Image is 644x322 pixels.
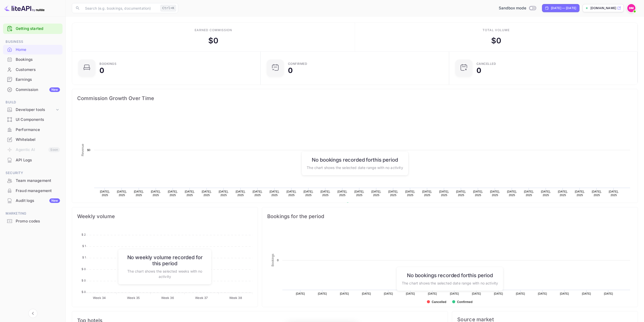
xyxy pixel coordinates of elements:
[472,292,481,295] text: [DATE]
[3,176,63,185] a: Team management
[81,233,86,236] tspan: $ 2
[405,190,415,197] text: [DATE], 2025
[3,216,63,226] a: Promo codes
[422,190,432,197] text: [DATE], 2025
[49,198,60,203] div: New
[277,259,279,262] text: 0
[123,254,206,267] h6: No weekly volume recorded for this period
[219,190,228,197] text: [DATE], 2025
[16,77,60,83] div: Earnings
[16,188,60,194] div: Fraud management
[541,190,551,197] text: [DATE], 2025
[208,35,218,46] div: $ 0
[388,190,398,197] text: [DATE], 2025
[288,62,307,65] div: Confirmed
[117,190,127,197] text: [DATE], 2025
[507,190,517,197] text: [DATE], 2025
[406,292,415,295] text: [DATE]
[3,115,63,125] div: UI Components
[286,190,296,197] text: [DATE], 2025
[253,190,262,197] text: [DATE], 2025
[592,190,602,197] text: [DATE], 2025
[3,135,63,144] a: Whitelabel
[560,292,569,295] text: [DATE]
[575,190,585,197] text: [DATE], 2025
[288,67,293,74] div: 0
[428,292,437,295] text: [DATE]
[16,107,55,113] div: Developer tools
[3,170,63,176] span: Security
[582,292,591,295] text: [DATE]
[590,6,616,10] p: [DOMAIN_NAME]
[16,218,60,224] div: Promo codes
[16,57,60,63] div: Bookings
[3,39,63,45] span: Business
[161,296,174,300] tspan: Week 36
[457,300,472,304] text: Confirmed
[384,292,393,295] text: [DATE]
[87,148,90,151] text: $0
[476,62,496,65] div: CANCELLED
[229,296,242,300] tspan: Week 38
[456,190,466,197] text: [DATE], 2025
[351,202,364,206] text: Revenue
[3,85,63,94] a: CommissionNew
[16,117,60,123] div: UI Components
[473,190,483,197] text: [DATE], 2025
[4,4,45,12] img: LiteAPI logo
[3,186,63,195] a: Fraud management
[195,28,232,32] div: Earned commission
[16,67,60,73] div: Customers
[82,244,86,248] tspan: $ 1
[82,3,158,13] input: Search (e.g. bookings, documentation)
[497,5,538,11] div: Switch to Production mode
[3,176,63,186] div: Team management
[609,190,619,197] text: [DATE], 2025
[340,292,349,295] text: [DATE]
[202,190,212,197] text: [DATE], 2025
[269,190,279,197] text: [DATE], 2025
[402,272,498,278] h6: No bookings recorded for this period
[3,135,63,145] div: Whitelabel
[3,155,63,165] div: API Logs
[16,198,60,204] div: Audit logs
[538,292,547,295] text: [DATE]
[81,290,86,294] tspan: $ 0
[3,24,63,34] div: Getting started
[123,269,206,279] p: The chart shows the selected weeks with no activity
[160,5,176,11] div: Ctrl+K
[195,296,208,300] tspan: Week 37
[499,5,526,11] span: Sandbox mode
[3,211,63,216] span: Marketing
[320,190,330,197] text: [DATE], 2025
[432,300,446,304] text: Cancelled
[16,26,60,32] a: Getting started
[99,67,104,74] div: 0
[134,190,144,197] text: [DATE], 2025
[28,309,37,318] button: Collapse navigation
[3,100,63,105] span: Build
[100,190,110,197] text: [DATE], 2025
[81,279,86,282] tspan: $ 0
[3,45,63,54] a: Home
[3,125,63,134] a: Performance
[296,292,305,295] text: [DATE]
[551,6,576,10] div: [DATE] — [DATE]
[236,190,245,197] text: [DATE], 2025
[516,292,525,295] text: [DATE]
[3,65,63,74] a: Customers
[558,190,568,197] text: [DATE], 2025
[3,196,63,206] div: Audit logsNew
[81,267,86,271] tspan: $ 0
[354,190,364,197] text: [DATE], 2025
[3,196,63,205] a: Audit logsNew
[77,212,253,220] span: Weekly volume
[494,292,503,295] text: [DATE]
[16,127,60,133] div: Performance
[476,67,481,74] div: 0
[524,190,534,197] text: [DATE], 2025
[127,296,140,300] tspan: Week 35
[402,280,498,286] p: The chart shows the selected date range with no activity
